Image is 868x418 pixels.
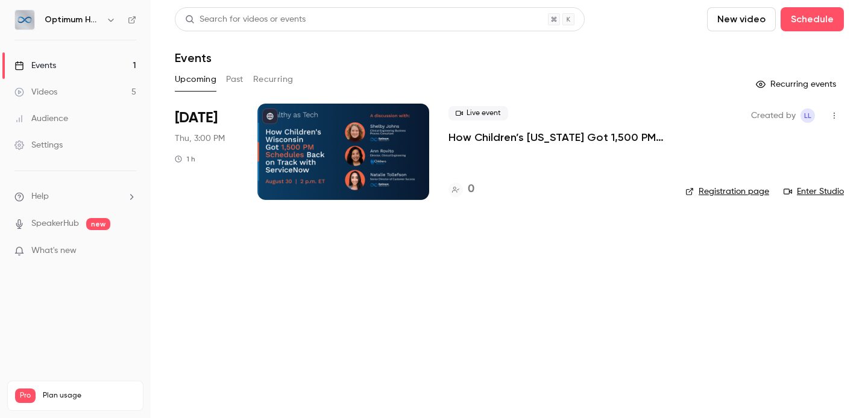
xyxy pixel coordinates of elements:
span: What's new [31,245,77,257]
div: Settings [14,139,63,151]
li: help-dropdown-opener [14,190,136,203]
div: Search for videos or events [185,13,306,26]
div: Aug 28 Thu, 3:00 PM (America/Halifax) [175,104,238,200]
h6: Optimum Healthcare IT [45,14,101,26]
span: LL [804,108,811,123]
span: [DATE] [175,108,218,128]
button: New video [707,7,776,31]
span: Thu, 3:00 PM [175,133,225,145]
button: Recurring [253,70,294,89]
span: Pro [15,388,36,403]
h1: Events [175,51,212,65]
span: Plan usage [43,391,136,401]
div: Videos [14,86,57,98]
img: Optimum Healthcare IT [15,10,34,30]
a: How Children’s [US_STATE] Got 1,500 PM Schedules Back on Track With ServiceNow [448,130,666,145]
button: Schedule [781,7,844,31]
a: 0 [448,181,474,198]
button: Recurring events [750,75,844,94]
div: Events [14,60,56,72]
h4: 0 [468,181,474,198]
a: Registration page [685,186,769,198]
span: Help [31,190,49,203]
button: Upcoming [175,70,216,89]
a: Enter Studio [784,186,844,198]
span: Created by [751,108,796,123]
a: SpeakerHub [31,217,79,230]
span: Lindsay Laidlaw [800,108,815,123]
div: Audience [14,113,68,125]
span: Live event [448,106,508,120]
button: Past [226,70,244,89]
span: new [86,218,110,230]
div: 1 h [175,154,195,164]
